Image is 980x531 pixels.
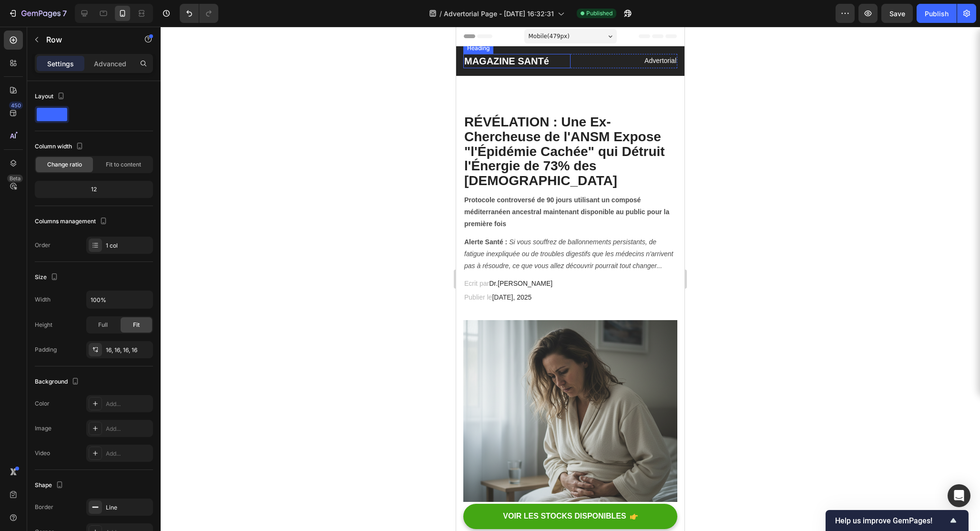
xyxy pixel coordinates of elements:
[106,425,151,433] div: Add...
[106,346,151,354] div: 16, 16, 16, 16
[444,9,554,19] span: Advertorial Page - [DATE] 16:32:31
[456,27,684,531] iframe: Design area
[133,321,140,329] span: Fit
[47,485,170,495] p: VOIR LES STOCKS DISPONIBLES
[106,449,151,458] div: Add...
[46,34,127,45] p: Row
[9,102,23,109] div: 450
[35,321,52,329] div: Height
[925,9,949,19] div: Publish
[835,515,959,526] button: Show survey - Help us improve GemPages!
[35,140,85,153] div: Column width
[439,9,442,19] span: /
[98,321,108,329] span: Full
[35,295,51,304] div: Width
[586,9,612,18] span: Published
[47,59,74,69] p: Settings
[881,4,913,23] button: Save
[62,8,67,19] p: 7
[87,291,153,308] input: Auto
[7,293,221,508] img: Alt Image
[35,345,57,354] div: Padding
[106,160,141,169] span: Fit to content
[35,449,50,458] div: Video
[35,399,50,408] div: Color
[35,424,51,433] div: Image
[180,4,218,23] div: Undo/Redo
[35,241,51,250] div: Order
[47,160,82,169] span: Change ratio
[35,479,65,492] div: Shape
[106,241,151,250] div: 1 col
[35,503,53,511] div: Border
[35,375,81,388] div: Background
[7,477,221,502] a: Rich Text Editor. Editing area: main
[94,59,126,69] p: Advanced
[106,503,151,512] div: Line
[35,90,67,103] div: Layout
[106,400,151,408] div: Add...
[917,4,957,23] button: Publish
[37,183,151,196] div: 12
[7,175,23,182] div: Beta
[35,271,60,284] div: Size
[4,4,71,23] button: 7
[948,484,970,507] div: Open Intercom Messenger
[35,215,109,228] div: Columns management
[835,516,948,525] span: Help us improve GemPages!
[47,485,170,495] div: Rich Text Editor. Editing area: main
[889,10,905,18] span: Save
